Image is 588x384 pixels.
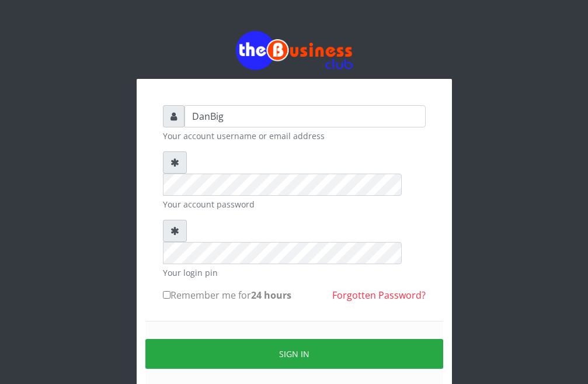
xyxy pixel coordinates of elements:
[163,288,291,302] label: Remember me for
[145,339,443,369] button: Sign in
[332,289,426,302] a: Forgotten Password?
[163,291,171,299] input: Remember me for24 hours
[163,198,426,210] small: Your account password
[163,130,426,142] small: Your account username or email address
[163,267,426,279] small: Your login pin
[251,289,291,302] b: 24 hours
[185,105,426,127] input: Username or email address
